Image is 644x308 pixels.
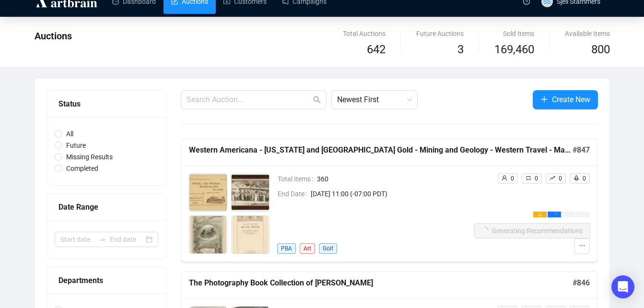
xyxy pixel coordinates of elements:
span: Golf [319,243,337,254]
span: Auctions [35,30,72,42]
span: loading [552,212,556,216]
span: Missing Results [62,152,117,162]
h5: # 846 [573,277,590,289]
span: 360 [317,174,474,184]
span: search [313,96,321,104]
span: rise [550,175,555,181]
span: rocket [574,175,579,181]
span: Art [300,243,315,254]
div: Date Range [59,201,154,213]
span: retweet [526,175,531,181]
span: 0 [535,175,538,182]
button: Create New [533,90,598,109]
h5: The Photography Book Collection of [PERSON_NAME] [189,277,573,289]
span: user [502,175,507,181]
img: 1_1.jpg [189,174,227,211]
div: Future Auctions [416,28,464,39]
span: 800 [591,43,610,56]
div: Departments [59,274,154,286]
span: PBA [277,243,296,254]
span: warning [538,213,542,216]
span: plus [540,95,548,103]
span: 642 [367,43,386,56]
div: Status [59,98,154,110]
img: 2_1.jpg [232,174,269,211]
span: All [62,129,77,139]
input: Start date [60,234,94,245]
span: 0 [559,175,562,182]
span: End Date [278,189,311,199]
span: Create New [552,94,590,106]
div: Available Items [565,28,610,39]
span: 3 [457,43,464,56]
button: Generating Recommendations [474,223,590,238]
h5: Western Americana - [US_STATE] and [GEOGRAPHIC_DATA] Gold - Mining and Geology - Western Travel -... [189,144,573,156]
h5: # 847 [573,144,590,156]
span: Total Items [278,174,317,184]
span: swap-right [98,236,106,243]
div: Total Auctions [343,28,386,39]
input: Search Auction... [187,94,311,106]
input: End date [110,234,144,245]
span: Future [62,140,90,151]
span: 0 [583,175,586,182]
div: Sold Items [494,28,534,39]
span: to [98,236,106,243]
img: 4_1.jpg [232,216,269,253]
a: Western Americana - [US_STATE] and [GEOGRAPHIC_DATA] Gold - Mining and Geology - Western Travel -... [181,139,598,262]
span: [DATE] 11:00 (-07:00 PDT) [311,189,474,199]
div: Open Intercom Messenger [611,275,634,298]
span: 169,460 [494,41,534,59]
span: 0 [511,175,514,182]
span: Completed [62,163,102,174]
span: ellipsis [579,242,585,249]
img: 3_1.jpg [189,216,227,253]
span: Newest First [337,91,412,109]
